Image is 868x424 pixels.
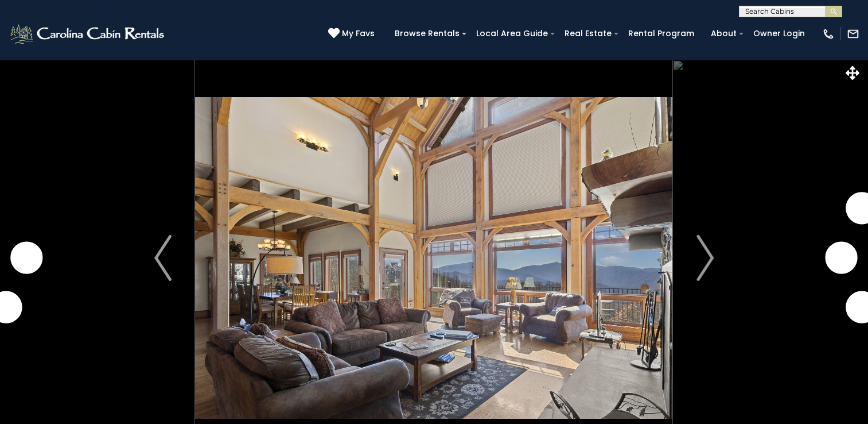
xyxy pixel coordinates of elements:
a: Owner Login [748,25,811,43]
a: My Favs [328,28,377,40]
a: Browse Rentals [389,25,465,43]
a: Rental Program [622,25,700,43]
a: Real Estate [559,25,617,43]
img: arrow [696,235,714,281]
a: Local Area Guide [470,25,554,43]
span: My Favs [342,28,375,40]
img: phone-regular-white.png [822,28,835,40]
img: mail-regular-white.png [847,28,859,40]
img: arrow [154,235,172,281]
img: White-1-2.png [9,22,168,45]
a: About [705,25,742,43]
